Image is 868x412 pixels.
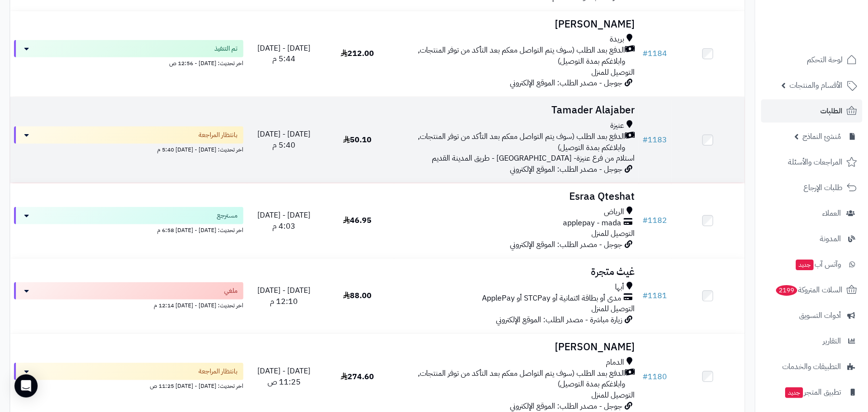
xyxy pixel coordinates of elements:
span: جوجل - مصدر الطلب: الموقع الإلكتروني [510,400,623,412]
a: المدونة [761,227,862,250]
a: التطبيقات والخدمات [761,355,862,378]
a: الطلبات [761,99,862,123]
a: #1183 [643,134,668,146]
span: [DATE] - [DATE] 5:40 م [258,128,311,151]
span: التوصيل للمنزل [592,389,635,401]
span: الدفع بعد الطلب (سوف يتم التواصل معكم بعد التأكد من توفر المنتجات, وابلاغكم بمدة التوصيل) [398,131,625,153]
a: لوحة التحكم [761,48,862,71]
div: اخر تحديث: [DATE] - 12:56 ص [14,57,243,68]
span: المدونة [820,232,841,246]
a: #1182 [643,215,668,226]
span: الطلبات [820,104,842,118]
a: وآتس آبجديد [761,253,862,276]
div: اخر تحديث: [DATE] - [DATE] 5:40 م [14,144,243,154]
span: لوحة التحكم [807,53,842,67]
span: مسترجع [217,211,238,220]
span: بريدة [610,34,625,45]
a: التقارير [761,330,862,353]
span: 274.60 [341,371,374,383]
h3: [PERSON_NAME] [398,342,635,353]
span: بانتظار المراجعة [199,367,238,376]
span: الرياض [604,206,625,218]
h3: غيث متجرة [398,266,635,277]
span: بانتظار المراجعة [199,130,238,140]
span: التقارير [823,334,841,348]
span: جوجل - مصدر الطلب: الموقع الإلكتروني [510,164,623,175]
span: 46.95 [343,215,372,226]
span: جوجل - مصدر الطلب: الموقع الإلكتروني [510,239,623,250]
img: logo-2.png [802,24,859,44]
span: جديد [796,260,814,270]
span: # [643,215,648,226]
span: applepay - mada [563,218,622,229]
h3: Esraa Qteshat [398,191,635,202]
span: استلام من فرع عنيزة- [GEOGRAPHIC_DATA] - طريق المدينة القديم [432,152,635,164]
h3: [PERSON_NAME] [398,19,635,30]
div: اخر تحديث: [DATE] - [DATE] 6:58 م [14,224,243,234]
a: تطبيق المتجرجديد [761,381,862,404]
span: مدى أو بطاقة ائتمانية أو STCPay أو ApplePay [482,293,622,304]
h3: Tamader Alajaber [398,105,635,116]
span: 88.00 [343,290,372,302]
span: الأقسام والمنتجات [789,79,842,92]
span: # [643,48,648,59]
span: جديد [785,387,803,398]
span: السلات المتروكة [775,283,842,297]
a: #1180 [643,371,668,383]
a: #1181 [643,290,668,302]
span: عنيزة [611,120,625,131]
a: طلبات الإرجاع [761,176,862,199]
a: المراجعات والأسئلة [761,151,862,174]
div: Open Intercom Messenger [14,374,38,398]
span: المراجعات والأسئلة [788,155,842,169]
span: الدمام [606,357,625,368]
a: أدوات التسويق [761,304,862,327]
span: الدفع بعد الطلب (سوف يتم التواصل معكم بعد التأكد من توفر المنتجات, وابلاغكم بمدة التوصيل) [398,368,625,390]
span: # [643,371,648,383]
span: التوصيل للمنزل [592,228,635,239]
a: #1184 [643,48,668,59]
span: التوصيل للمنزل [592,303,635,315]
span: # [643,290,648,302]
span: 50.10 [343,134,372,146]
span: [DATE] - [DATE] 4:03 م [258,209,311,232]
span: 212.00 [341,48,374,59]
span: التوصيل للمنزل [592,67,635,78]
a: السلات المتروكة2199 [761,278,862,302]
span: ملغي [224,286,238,296]
span: [DATE] - [DATE] 5:44 م [258,42,311,65]
span: زيارة مباشرة - مصدر الطلب: الموقع الإلكتروني [496,314,623,326]
a: العملاء [761,202,862,225]
span: جوجل - مصدر الطلب: الموقع الإلكتروني [510,77,623,89]
span: وآتس آب [795,258,841,271]
span: أدوات التسويق [799,309,841,322]
span: # [643,134,648,146]
span: طلبات الإرجاع [803,181,842,194]
span: مُنشئ النماذج [802,130,841,143]
span: التطبيقات والخدمات [782,360,841,373]
span: أبها [615,282,625,293]
span: 2199 [776,285,798,296]
span: الدفع بعد الطلب (سوف يتم التواصل معكم بعد التأكد من توفر المنتجات, وابلاغكم بمدة التوصيل) [398,45,625,67]
span: تم التنفيذ [214,44,238,54]
span: تطبيق المتجر [784,385,841,399]
span: العملاء [822,206,841,220]
div: اخر تحديث: [DATE] - [DATE] 11:25 ص [14,380,243,390]
div: اخر تحديث: [DATE] - [DATE] 12:14 م [14,300,243,310]
span: [DATE] - [DATE] 12:10 م [258,285,311,307]
span: [DATE] - [DATE] 11:25 ص [258,365,311,388]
